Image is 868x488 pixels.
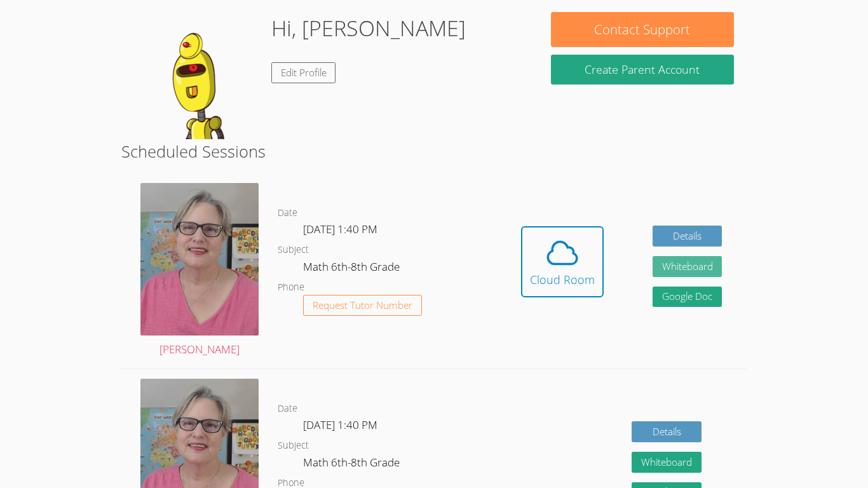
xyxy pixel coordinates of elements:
button: Create Parent Account [551,55,734,85]
a: Google Doc [653,287,722,308]
button: Whiteboard [632,452,702,473]
h2: Scheduled Sessions [121,139,747,163]
a: Edit Profile [271,62,336,83]
a: Details [632,421,702,442]
a: Details [653,226,722,247]
span: [DATE] 1:40 PM [303,417,377,432]
button: Contact Support [551,12,734,47]
button: Cloud Room [521,226,604,297]
span: Request Tutor Number [313,301,412,310]
button: Whiteboard [653,256,722,277]
dt: Phone [278,280,304,295]
a: [PERSON_NAME] [140,183,259,359]
img: avatar.png [140,183,259,335]
button: Request Tutor Number [303,295,422,316]
dt: Date [278,401,297,417]
dt: Date [278,205,297,221]
dd: Math 6th-8th Grade [303,258,402,280]
dt: Subject [278,242,309,258]
h1: Hi, [PERSON_NAME] [271,12,466,44]
span: [DATE] 1:40 PM [303,222,377,236]
img: default.png [134,12,261,139]
dd: Math 6th-8th Grade [303,454,402,475]
div: Cloud Room [530,271,595,288]
dt: Subject [278,438,309,454]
